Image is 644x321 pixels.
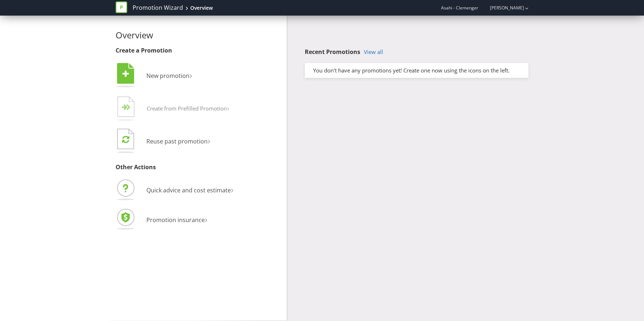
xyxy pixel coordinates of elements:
[208,134,210,146] span: ›
[308,67,525,74] div: You don't have any promotions yet! Create one now using the icons on the left.
[126,104,131,111] tspan: 
[364,49,383,55] a: View all
[227,102,229,113] span: ›
[483,5,524,11] a: [PERSON_NAME]
[116,95,230,124] button: Create from Prefilled Promotion›
[116,30,282,40] h2: Overview
[205,213,207,225] span: ›
[305,48,360,56] span: Recent Promotions
[116,164,282,171] h3: Other Actions
[122,70,129,78] tspan: 
[146,216,205,224] span: Promotion insurance
[190,4,213,12] div: Overview
[122,135,129,143] tspan: 
[146,186,231,194] span: Quick advice and cost estimate
[146,137,208,145] span: Reuse past promotion
[146,72,190,80] span: New promotion
[116,186,233,194] a: Quick advice and cost estimate›
[116,47,282,54] h3: Create a Promotion
[147,105,227,112] span: Create from Prefilled Promotion
[231,183,233,195] span: ›
[190,69,192,81] span: ›
[133,4,183,12] a: Promotion Wizard
[441,5,478,11] span: Asahi - Clemenger
[116,216,207,224] a: Promotion insurance›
